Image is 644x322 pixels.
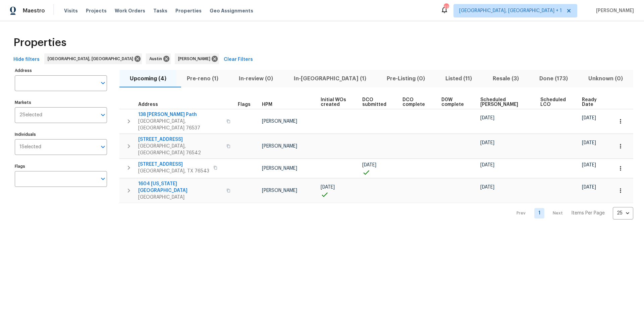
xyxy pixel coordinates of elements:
[19,144,41,150] span: 1 Selected
[180,74,224,83] span: Pre-reno (1)
[13,55,40,64] span: Hide filters
[262,102,272,107] span: HPM
[98,110,108,120] button: Open
[149,55,165,62] span: Austin
[138,180,222,194] span: 1604 [US_STATE][GEOGRAPHIC_DATA]
[262,166,297,171] span: [PERSON_NAME]
[11,53,42,66] button: Hide filters
[582,163,596,167] span: [DATE]
[582,116,596,120] span: [DATE]
[138,136,222,143] span: [STREET_ADDRESS]
[571,210,605,216] p: Items Per Page
[15,69,107,73] label: Address
[262,144,297,149] span: [PERSON_NAME]
[138,118,222,131] span: [GEOGRAPHIC_DATA], [GEOGRAPHIC_DATA] 76537
[287,74,372,83] span: In-[GEOGRAPHIC_DATA] (1)
[582,185,596,190] span: [DATE]
[178,55,213,62] span: [PERSON_NAME]
[480,163,494,167] span: [DATE]
[23,7,45,14] span: Maestro
[175,7,202,14] span: Properties
[444,4,448,11] div: 27
[115,7,145,14] span: Work Orders
[98,142,108,152] button: Open
[582,140,596,145] span: [DATE]
[44,53,142,64] div: [GEOGRAPHIC_DATA], [GEOGRAPHIC_DATA]
[480,97,529,107] span: Scheduled [PERSON_NAME]
[540,97,571,107] span: Scheduled LCO
[48,55,136,62] span: [GEOGRAPHIC_DATA], [GEOGRAPHIC_DATA]
[486,74,525,83] span: Resale (3)
[262,188,297,193] span: [PERSON_NAME]
[146,53,171,64] div: Austin
[138,194,222,201] span: [GEOGRAPHIC_DATA]
[459,7,562,14] span: [GEOGRAPHIC_DATA], [GEOGRAPHIC_DATA] + 1
[221,53,256,66] button: Clear Filters
[238,102,251,107] span: Flags
[582,97,602,107] span: Ready Date
[138,161,209,168] span: [STREET_ADDRESS]
[582,74,629,83] span: Unknown (0)
[439,74,478,83] span: Listed (11)
[138,143,222,156] span: [GEOGRAPHIC_DATA], [GEOGRAPHIC_DATA] 76542
[593,7,634,14] span: [PERSON_NAME]
[15,164,107,168] label: Flags
[321,185,335,190] span: [DATE]
[441,97,469,107] span: D0W complete
[153,8,167,13] span: Tasks
[362,97,391,107] span: DCO submitted
[138,102,158,107] span: Address
[510,207,633,219] nav: Pagination Navigation
[480,140,494,145] span: [DATE]
[480,185,494,190] span: [DATE]
[534,208,544,218] a: Goto page 1
[362,163,376,167] span: [DATE]
[175,53,219,64] div: [PERSON_NAME]
[98,174,108,184] button: Open
[138,111,222,118] span: 138 [PERSON_NAME] Path
[64,7,78,14] span: Visits
[613,204,633,222] div: 25
[86,7,107,14] span: Projects
[480,116,494,120] span: [DATE]
[380,74,431,83] span: Pre-Listing (0)
[262,119,297,124] span: [PERSON_NAME]
[210,7,253,14] span: Geo Assignments
[138,168,209,174] span: [GEOGRAPHIC_DATA], TX 76543
[533,74,574,83] span: Done (173)
[123,74,172,83] span: Upcoming (4)
[402,97,430,107] span: DCO complete
[15,132,107,136] label: Individuals
[98,78,108,88] button: Open
[224,55,253,64] span: Clear Filters
[15,100,107,105] label: Markets
[233,74,279,83] span: In-review (0)
[19,112,42,118] span: 2 Selected
[321,97,351,107] span: Initial WOs created
[13,39,66,46] span: Properties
